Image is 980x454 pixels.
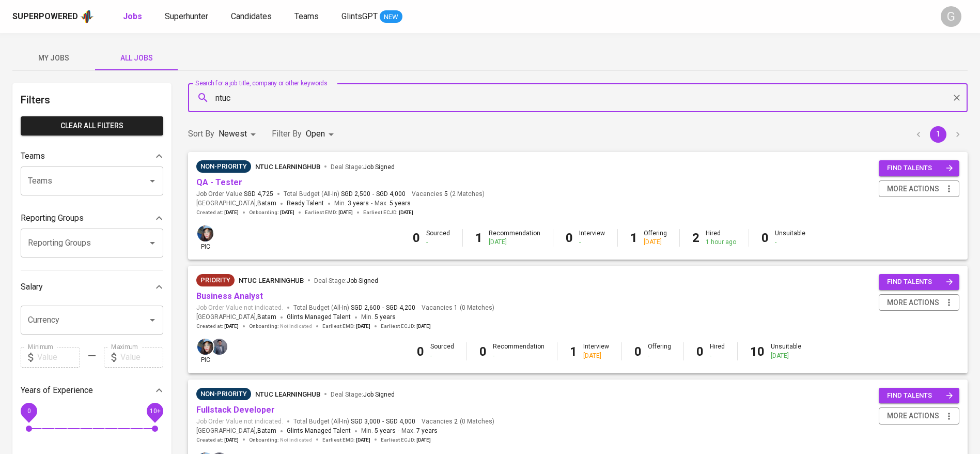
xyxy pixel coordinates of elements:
[196,160,251,173] div: Sufficient Talents in Pipeline
[196,177,242,187] a: QA - Tester
[280,436,312,444] span: Not indicated
[196,275,235,285] span: Priority
[334,200,369,207] span: Min.
[475,231,483,245] b: 1
[80,9,94,24] img: app logo
[196,304,283,312] span: Job Order Value not indicated.
[231,10,274,23] a: Candidates
[338,209,353,216] span: [DATE]
[887,390,953,402] span: find talents
[196,426,276,436] span: [GEOGRAPHIC_DATA] ,
[21,150,45,162] p: Teams
[123,11,142,21] b: Jobs
[375,200,411,207] span: Max.
[909,126,968,143] nav: pagination navigation
[887,276,953,288] span: find talents
[21,384,93,397] p: Years of Experience
[887,296,939,309] span: more actions
[293,417,415,426] span: Total Budget (All-In)
[443,190,448,199] span: 5
[706,229,736,247] div: Hired
[21,92,163,108] h6: Filters
[361,427,396,434] span: Min.
[399,209,413,216] span: [DATE]
[239,277,304,284] span: NTUC LearningHub
[356,436,370,444] span: [DATE]
[371,199,372,209] span: -
[412,190,485,199] span: Vacancies ( 2 Matches )
[375,427,396,434] span: 5 years
[422,417,494,426] span: Vacancies ( 0 Matches )
[21,146,163,167] div: Teams
[101,52,172,65] span: All Jobs
[775,229,805,247] div: Unsuitable
[341,10,402,23] a: GlintsGPT NEW
[249,323,312,330] span: Onboarding :
[196,161,251,172] span: Non-Priority
[120,347,163,368] input: Value
[750,344,765,359] b: 10
[165,11,208,21] span: Superhunter
[280,323,312,330] span: Not indicated
[382,304,384,312] span: -
[489,229,540,247] div: Recommendation
[583,352,609,360] div: [DATE]
[398,426,399,436] span: -
[570,344,577,359] b: 1
[331,163,395,171] span: Deal Stage :
[489,238,540,247] div: [DATE]
[356,323,370,330] span: [DATE]
[284,190,406,199] span: Total Budget (All-In)
[381,323,431,330] span: Earliest ECJD :
[493,352,545,360] div: -
[123,10,144,23] a: Jobs
[196,436,239,444] span: Created at :
[21,208,163,229] div: Reporting Groups
[879,274,959,290] button: find talents
[244,190,273,199] span: SGD 4,725
[348,200,369,207] span: 3 years
[630,231,637,245] b: 1
[21,281,43,293] p: Salary
[29,119,155,132] span: Clear All filters
[453,304,458,312] span: 1
[416,427,438,434] span: 7 years
[381,436,431,444] span: Earliest ECJD :
[417,344,424,359] b: 0
[950,90,964,105] button: Clear
[644,229,667,247] div: Offering
[21,277,163,297] div: Salary
[306,125,337,144] div: Open
[21,116,163,135] button: Clear All filters
[145,313,160,327] button: Open
[566,231,573,245] b: 0
[930,126,946,143] button: page 1
[196,417,283,426] span: Job Order Value not indicated.
[771,352,801,360] div: [DATE]
[293,304,415,312] span: Total Budget (All-In)
[634,344,642,359] b: 0
[294,11,319,21] span: Teams
[257,312,276,323] span: Batam
[287,313,351,321] span: Glints Managed Talent
[255,390,320,398] span: NTUC LearningHub
[196,405,275,415] a: Fullstack Developer
[196,224,214,251] div: pic
[27,407,30,414] span: 0
[453,417,458,426] span: 2
[219,128,247,140] p: Newest
[879,160,959,176] button: find talents
[422,304,494,312] span: Vacancies ( 0 Matches )
[583,342,609,360] div: Interview
[351,304,380,312] span: SGD 2,600
[879,407,959,425] button: more actions
[12,11,78,23] div: Superpowered
[255,163,320,171] span: NTUC LearningHub
[372,190,374,199] span: -
[887,162,953,174] span: find talents
[196,199,276,209] span: [GEOGRAPHIC_DATA] ,
[224,323,239,330] span: [DATE]
[363,163,395,171] span: Job Signed
[257,426,276,436] span: Batam
[376,190,406,199] span: SGD 4,000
